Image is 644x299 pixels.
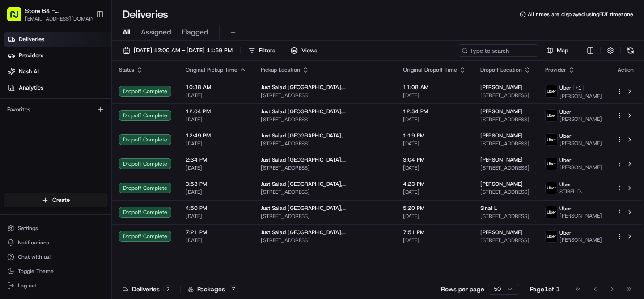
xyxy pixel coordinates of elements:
[559,205,572,212] span: Uber
[188,285,238,294] div: Packages
[18,282,36,289] span: Log out
[559,115,602,123] span: [PERSON_NAME]
[480,92,531,99] span: [STREET_ADDRESS]
[186,213,246,220] span: [DATE]
[403,92,466,99] span: [DATE]
[4,32,111,47] a: Deliveries
[480,205,497,212] span: Sinai L
[123,285,173,294] div: Deliveries
[186,108,246,115] span: 12:04 PM
[403,66,457,73] span: Original Dropoff Time
[186,188,246,196] span: [DATE]
[244,44,279,57] button: Filters
[4,81,111,95] a: Analytics
[261,188,389,196] span: [STREET_ADDRESS]
[624,44,637,57] button: Refresh
[261,229,389,236] span: Just Salad [GEOGRAPHIC_DATA], [GEOGRAPHIC_DATA]
[261,66,300,73] span: Pickup Location
[480,66,522,73] span: Dropoff Location
[441,285,484,294] p: Rows per page
[261,180,389,188] span: Just Salad [GEOGRAPHIC_DATA], [GEOGRAPHIC_DATA]
[546,206,557,218] img: uber-new-logo.jpeg
[559,140,602,147] span: [PERSON_NAME]
[287,44,321,57] button: Views
[403,213,466,220] span: [DATE]
[546,134,557,145] img: uber-new-logo.jpeg
[261,84,389,91] span: Just Salad [GEOGRAPHIC_DATA], [GEOGRAPHIC_DATA]
[542,44,572,57] button: Map
[546,231,557,242] img: uber-new-logo.jpeg
[301,47,317,55] span: Views
[480,140,531,147] span: [STREET_ADDRESS]
[616,66,635,73] div: Action
[557,47,568,55] span: Map
[480,84,523,91] span: [PERSON_NAME]
[19,51,43,60] span: Providers
[4,64,111,79] a: Nash AI
[186,84,246,91] span: 10:38 AM
[4,48,111,63] a: Providers
[403,229,466,236] span: 7:51 PM
[25,15,98,22] button: [EMAIL_ADDRESS][DOMAIN_NAME]
[480,116,531,123] span: [STREET_ADDRESS]
[546,110,557,121] img: uber-new-logo.jpeg
[18,268,54,275] span: Toggle Theme
[261,116,389,123] span: [STREET_ADDRESS]
[4,222,108,235] button: Settings
[123,27,130,38] span: All
[403,108,466,115] span: 12:34 PM
[4,251,108,263] button: Chat with us!
[19,35,44,43] span: Deliveries
[19,84,43,92] span: Analytics
[530,285,560,294] div: Page 1 of 1
[403,84,466,91] span: 11:08 AM
[559,188,582,195] span: STIBEL D.
[186,92,246,99] span: [DATE]
[19,68,39,76] span: Nash AI
[186,205,246,212] span: 4:50 PM
[261,132,389,139] span: Just Salad [GEOGRAPHIC_DATA], [GEOGRAPHIC_DATA]
[4,265,108,278] button: Toggle Theme
[559,84,572,91] span: Uber
[261,140,389,147] span: [STREET_ADDRESS]
[4,103,108,117] div: Favorites
[480,156,523,163] span: [PERSON_NAME]
[480,213,531,220] span: [STREET_ADDRESS]
[559,157,572,164] span: Uber
[403,237,466,244] span: [DATE]
[182,27,208,38] span: Flagged
[18,239,49,246] span: Notifications
[261,164,389,171] span: [STREET_ADDRESS]
[186,237,246,244] span: [DATE]
[403,188,466,196] span: [DATE]
[4,236,108,249] button: Notifications
[259,47,275,55] span: Filters
[480,229,523,236] span: [PERSON_NAME]
[4,193,108,207] button: Create
[480,180,523,188] span: [PERSON_NAME]
[123,7,168,21] h1: Deliveries
[403,205,466,212] span: 5:20 PM
[18,225,38,232] span: Settings
[25,6,88,15] span: Store 64 - [GEOGRAPHIC_DATA], [GEOGRAPHIC_DATA] (Just Salad)
[403,180,466,188] span: 4:23 PM
[229,285,238,293] div: 7
[141,27,171,38] span: Assigned
[559,236,602,243] span: [PERSON_NAME]
[480,237,531,244] span: [STREET_ADDRESS]
[403,156,466,163] span: 3:04 PM
[403,140,466,147] span: [DATE]
[186,132,246,139] span: 12:49 PM
[559,93,602,100] span: [PERSON_NAME]
[559,108,572,115] span: Uber
[134,47,233,55] span: [DATE] 12:00 AM - [DATE] 11:59 PM
[480,164,531,171] span: [STREET_ADDRESS]
[261,108,389,115] span: Just Salad [GEOGRAPHIC_DATA], [GEOGRAPHIC_DATA]
[186,156,246,163] span: 2:34 PM
[480,108,523,115] span: [PERSON_NAME]
[559,164,602,171] span: [PERSON_NAME]
[546,85,557,97] img: uber-new-logo.jpeg
[261,205,389,212] span: Just Salad [GEOGRAPHIC_DATA], [GEOGRAPHIC_DATA]
[186,66,237,73] span: Original Pickup Time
